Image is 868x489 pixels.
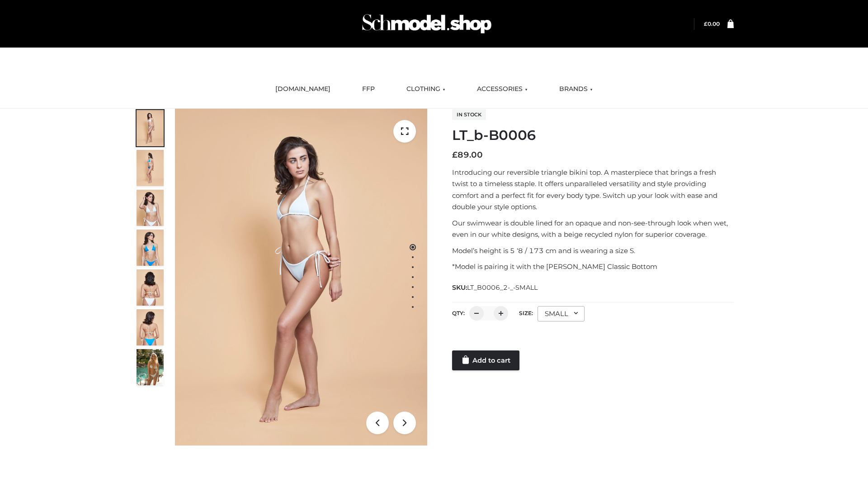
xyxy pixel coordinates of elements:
[452,167,734,213] p: Introducing our reversible triangle bikini top. A masterpiece that brings a fresh twist to a time...
[137,349,164,385] img: Arieltop_CloudNine_AzureSky2.jpg
[400,79,452,99] a: CLOTHING
[704,20,708,27] span: £
[452,109,486,120] span: In stock
[137,150,164,186] img: ArielClassicBikiniTop_CloudNine_AzureSky_OW114ECO_2-scaled.jpg
[452,245,734,257] p: Model’s height is 5 ‘8 / 173 cm and is wearing a size S.
[137,309,164,345] img: ArielClassicBikiniTop_CloudNine_AzureSky_OW114ECO_8-scaled.jpg
[452,261,734,273] p: *Model is pairing it with the [PERSON_NAME] Classic Bottom
[470,79,534,99] a: ACCESSORIES
[137,230,164,266] img: ArielClassicBikiniTop_CloudNine_AzureSky_OW114ECO_4-scaled.jpg
[519,310,533,316] label: Size:
[452,217,734,240] p: Our swimwear is double lined for an opaque and non-see-through look when wet, even in our white d...
[704,20,720,27] a: £0.00
[452,150,458,160] span: £
[137,190,164,226] img: ArielClassicBikiniTop_CloudNine_AzureSky_OW114ECO_3-scaled.jpg
[467,283,538,292] span: LT_B0006_2-_-SMALL
[137,110,164,146] img: ArielClassicBikiniTop_CloudNine_AzureSky_OW114ECO_1-scaled.jpg
[137,269,164,306] img: ArielClassicBikiniTop_CloudNine_AzureSky_OW114ECO_7-scaled.jpg
[704,20,720,27] bdi: 0.00
[175,109,427,446] img: ArielClassicBikiniTop_CloudNine_AzureSky_OW114ECO_1
[552,79,599,99] a: BRANDS
[452,350,519,370] a: Add to cart
[452,310,465,316] label: QTY:
[355,79,382,99] a: FFP
[452,282,538,293] span: SKU:
[538,306,585,321] div: SMALL
[452,127,734,144] h1: LT_b-B0006
[359,6,495,42] img: Schmodel Admin 964
[269,79,337,99] a: [DOMAIN_NAME]
[452,150,483,160] bdi: 89.00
